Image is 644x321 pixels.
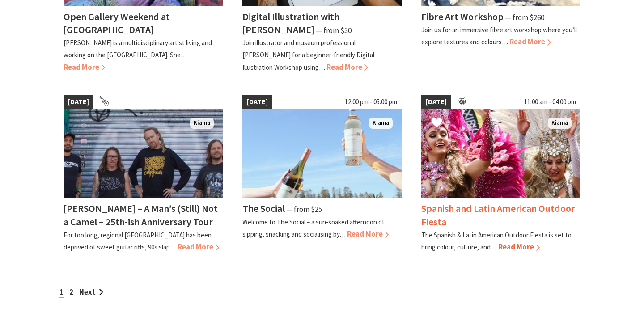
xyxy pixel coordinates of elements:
[64,231,212,251] p: For too long, regional [GEOGRAPHIC_DATA] has been deprived of sweet guitar riffs, 90s slap…
[369,118,393,129] span: Kiama
[64,109,223,198] img: Frenzel Rhomb Kiama Pavilion Saturday 4th October
[64,62,105,72] span: Read More
[421,231,572,251] p: The Spanish & Latin American Outdoor Fiesta is set to bring colour, culture, and…
[64,95,223,253] a: [DATE] Frenzel Rhomb Kiama Pavilion Saturday 4th October Kiama [PERSON_NAME] – A Man’s (Still) No...
[421,202,575,228] h4: Spanish and Latin American Outdoor Fiesta
[286,204,322,214] span: ⁠— from $25
[242,109,402,198] img: The Social
[520,95,580,109] span: 11:00 am - 04:00 pm
[190,118,214,129] span: Kiama
[498,242,540,252] span: Read More
[64,38,212,59] p: [PERSON_NAME] is a multidisciplinary artist living and working on the [GEOGRAPHIC_DATA]. She…
[505,13,544,22] span: ⁠— from $260
[421,25,577,46] p: Join us for an immersive fibre art workshop where you’ll explore textures and colours…
[509,37,551,46] span: Read More
[326,62,368,72] span: Read More
[548,118,572,129] span: Kiama
[64,95,93,109] span: [DATE]
[347,229,389,239] span: Read More
[79,287,103,297] a: Next
[242,95,402,253] a: [DATE] 12:00 pm - 05:00 pm The Social Kiama The Social ⁠— from $25 Welcome to The Social – a sun-...
[242,202,285,215] h4: The Social
[316,25,352,35] span: ⁠— from $30
[59,287,64,298] span: 1
[421,10,504,23] h4: Fibre Art Workshop
[242,218,385,238] p: Welcome to The Social – a sun-soaked afternoon of sipping, snacking and socialising by…
[64,202,218,228] h4: [PERSON_NAME] – A Man’s (Still) Not a Camel – 25th-ish Anniversary Tour
[64,10,170,36] h4: Open Gallery Weekend at [GEOGRAPHIC_DATA]
[178,242,219,252] span: Read More
[421,95,451,109] span: [DATE]
[340,95,402,109] span: 12:00 pm - 05:00 pm
[421,95,580,253] a: [DATE] 11:00 am - 04:00 pm Dancers in jewelled pink and silver costumes with feathers, holding th...
[69,287,73,297] a: 2
[242,38,374,71] p: Join illustrator and museum professional [PERSON_NAME] for a beginner-friendly Digital Illustrati...
[421,109,580,198] img: Dancers in jewelled pink and silver costumes with feathers, holding their hands up while smiling
[242,10,339,36] h4: Digital Illustration with [PERSON_NAME]
[422,108,451,139] button: Click to Favourite Spanish and Latin American Outdoor Fiesta
[242,95,272,109] span: [DATE]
